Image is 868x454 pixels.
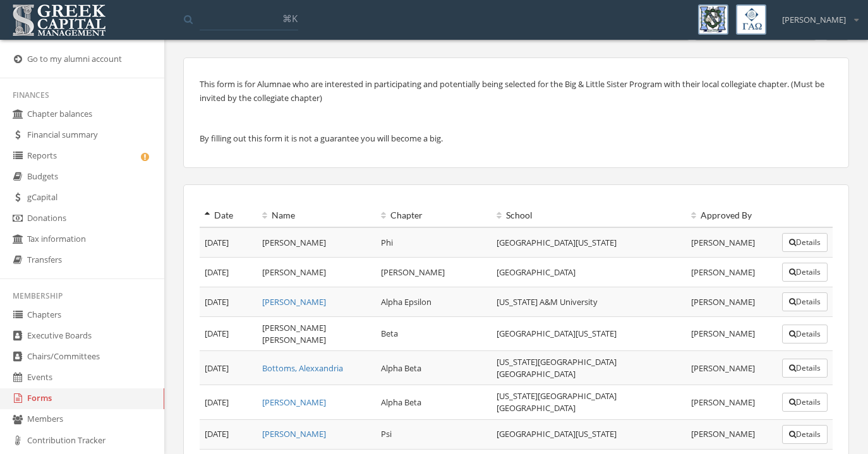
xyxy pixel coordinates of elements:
[376,287,491,317] td: Alpha Epsilon
[491,227,686,258] td: [GEOGRAPHIC_DATA][US_STATE]
[282,12,298,25] span: ⌘K
[782,263,828,282] button: Details
[257,204,376,227] th: Name
[691,296,755,308] span: [PERSON_NAME]
[376,419,491,449] td: Psi
[782,425,828,444] button: Details
[691,397,755,408] span: [PERSON_NAME]
[262,362,343,374] a: Bottoms, Alexxandria
[200,351,257,385] td: [DATE]
[691,237,755,248] span: [PERSON_NAME]
[774,4,859,26] div: [PERSON_NAME]
[491,258,686,287] td: [GEOGRAPHIC_DATA]
[376,258,491,287] td: [PERSON_NAME]
[257,258,376,287] td: [PERSON_NAME]
[262,428,326,439] a: [PERSON_NAME]
[200,204,257,227] th: Date
[491,351,686,385] td: [US_STATE][GEOGRAPHIC_DATA] [GEOGRAPHIC_DATA]
[200,227,257,258] td: [DATE]
[200,77,833,105] p: This form is for Alumnae who are interested in participating and potentially being selected for t...
[691,362,755,374] span: [PERSON_NAME]
[691,328,755,339] span: [PERSON_NAME]
[491,287,686,317] td: [US_STATE] A&M University
[200,287,257,317] td: [DATE]
[200,317,257,351] td: [DATE]
[782,359,828,378] button: Details
[686,204,777,227] th: Approved By
[376,227,491,258] td: Phi
[257,227,376,258] td: [PERSON_NAME]
[782,14,846,26] span: [PERSON_NAME]
[376,351,491,385] td: Alpha Beta
[376,317,491,351] td: Beta
[200,419,257,449] td: [DATE]
[491,317,686,351] td: [GEOGRAPHIC_DATA][US_STATE]
[782,233,828,252] button: Details
[376,204,491,227] th: Chapter
[200,385,257,419] td: [DATE]
[782,393,828,412] button: Details
[257,317,376,351] td: [PERSON_NAME] [PERSON_NAME]
[691,266,755,278] span: [PERSON_NAME]
[376,385,491,419] td: Alpha Beta
[200,131,833,145] p: By filling out this form it is not a guarantee you will become a big.
[691,428,755,439] span: [PERSON_NAME]
[200,258,257,287] td: [DATE]
[491,419,686,449] td: [GEOGRAPHIC_DATA][US_STATE]
[262,397,326,408] a: [PERSON_NAME]
[782,292,828,311] button: Details
[491,204,686,227] th: School
[782,325,828,343] button: Details
[491,385,686,419] td: [US_STATE][GEOGRAPHIC_DATA] [GEOGRAPHIC_DATA]
[262,296,326,308] a: [PERSON_NAME]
